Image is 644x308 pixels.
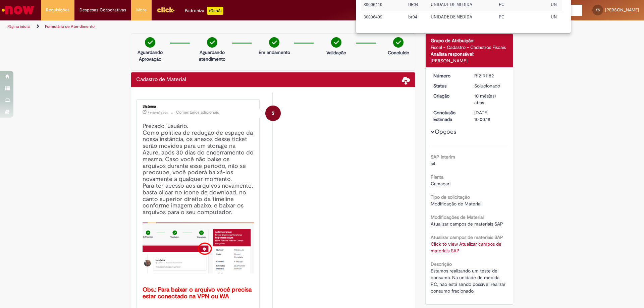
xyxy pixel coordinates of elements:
[605,7,639,13] span: [PERSON_NAME]
[265,106,281,121] div: System
[431,234,503,240] b: Atualizar campos de materiais SAP
[185,7,223,15] div: Padroniza
[431,214,484,220] b: Modificações de Material
[431,268,507,294] span: Estamos realizando um teste de consumo. Na unidade de medida PC, não está sendo possível realizar...
[269,37,279,48] img: check-circle-green.png
[361,11,406,23] td: Código do material: 30006409
[431,181,450,187] span: Camaçari
[431,241,501,254] a: Click to view Atualizar campos de materiais SAP
[207,37,217,48] img: check-circle-green.png
[474,93,505,106] div: 29/10/2024 10:32:42
[207,7,223,15] p: +GenAi
[496,11,548,23] td: Valor antigo do campo: PC
[474,93,496,106] span: 10 mês(es) atrás
[431,57,508,64] div: [PERSON_NAME]
[145,37,155,48] img: check-circle-green.png
[259,49,290,56] p: Em andamento
[136,77,186,83] h2: Cadastro de Material Histórico de tíquete
[7,24,31,29] a: Página inicial
[431,194,470,200] b: Tipo de solicitação
[596,8,600,12] span: YS
[428,93,470,99] dt: Criação
[143,223,254,273] img: x_mdbda_azure_blob.picture2.png
[393,37,404,48] img: check-circle-green.png
[431,221,503,227] span: Atualizar campos de materiais SAP
[143,123,254,300] h4: Prezado, usuário. Como política de redução de espaço da nossa instância, os anexos desse ticket s...
[46,7,69,13] span: Requisições
[196,49,228,62] p: Aguardando atendimento
[272,105,274,121] span: S
[431,51,508,57] div: Analista responsável:
[45,24,95,29] a: Formulário de Atendimento
[548,11,597,23] td: Valor novo do campo: UN
[431,261,452,267] b: Descrição
[134,49,166,62] p: Aguardando Aprovação
[143,286,253,300] b: Obs.: Para baixar o arquivo você precisa estar conectado na VPN ou WA
[474,72,505,79] div: R12191182
[148,111,168,115] span: 7 mês(es) atrás
[1,3,35,17] img: ServiceNow
[431,161,435,167] span: s4
[474,82,505,89] div: Solucionado
[5,20,424,33] ul: Trilhas de página
[157,5,175,15] img: click_logo_yellow_360x200.png
[143,105,254,109] div: Sistema
[428,72,470,79] dt: Número
[79,7,126,13] span: Despesas Corporativas
[331,37,341,48] img: check-circle-green.png
[431,174,443,180] b: Planta
[326,49,346,56] p: Validação
[388,49,409,56] p: Concluído
[428,109,470,123] dt: Conclusão Estimada
[431,44,508,51] div: Fiscal - Cadastro - Cadastros Fiscais
[431,201,481,207] span: Modificação de Material
[406,11,428,23] td: Unidade: br04
[431,154,455,160] b: SAP Interim
[431,37,508,44] div: Grupo de Atribuição:
[428,11,496,23] td: Nome do campo à ser alterado: UNIDADE DE MEDIDA
[176,110,219,115] small: Comentários adicionais
[148,111,168,115] time: 02/02/2025 03:30:20
[428,82,470,89] dt: Status
[136,7,147,13] span: More
[474,109,505,123] div: [DATE] 10:00:18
